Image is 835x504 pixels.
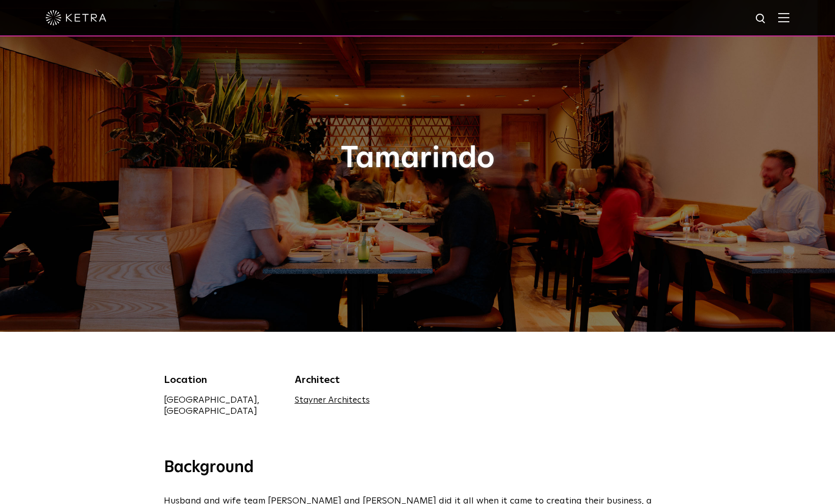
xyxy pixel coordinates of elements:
img: ketra-logo-2019-white [46,10,107,25]
h1: Tamarindo [164,142,671,175]
div: Architect [295,372,410,387]
img: Hamburger%20Nav.svg [778,13,789,22]
div: Location [164,372,280,387]
div: [GEOGRAPHIC_DATA], [GEOGRAPHIC_DATA] [164,395,280,417]
img: search icon [755,13,768,25]
h3: Background [164,457,671,479]
a: Stayner Architects [295,396,370,405]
